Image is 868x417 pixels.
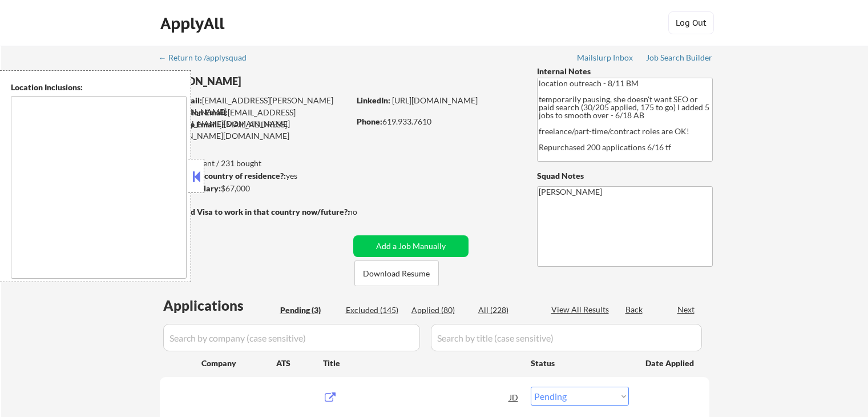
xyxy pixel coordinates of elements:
div: [PERSON_NAME] [160,74,394,89]
div: ATS [276,358,323,369]
div: Pending (3) [280,304,337,316]
div: 619.933.7610 [357,116,518,127]
div: Next [677,304,696,315]
div: 80 sent / 231 bought [159,158,349,169]
div: Status [531,352,629,373]
div: Title [323,358,520,369]
div: yes [159,170,346,182]
button: Log Out [668,11,714,34]
div: ApplyAll [160,14,228,33]
input: Search by company (case sensitive) [163,324,420,351]
div: Excluded (145) [346,304,403,316]
div: Date Applied [645,358,696,369]
a: [URL][DOMAIN_NAME] [392,95,478,105]
div: Mailslurp Inbox [577,54,634,62]
div: [EMAIL_ADDRESS][PERSON_NAME][DOMAIN_NAME] [160,107,349,129]
div: no [348,206,381,218]
div: [EMAIL_ADDRESS][PERSON_NAME][DOMAIN_NAME] [160,119,349,141]
div: View All Results [551,304,612,315]
div: [EMAIL_ADDRESS][PERSON_NAME][DOMAIN_NAME] [160,95,349,117]
button: Download Resume [354,260,439,286]
div: Location Inclusions: [11,82,187,93]
div: JD [508,387,520,407]
div: Internal Notes [537,66,713,77]
input: Search by title (case sensitive) [431,324,702,351]
div: $67,000 [159,183,349,194]
button: Add a Job Manually [353,235,469,257]
div: ← Return to /applysquad [159,54,257,62]
div: Squad Notes [537,170,713,182]
div: Applications [163,299,276,312]
div: All (228) [478,304,535,316]
div: Applied (80) [411,304,469,316]
div: Company [201,358,276,369]
strong: Will need Visa to work in that country now/future?: [160,207,350,216]
a: Mailslurp Inbox [577,53,634,65]
strong: LinkedIn: [357,95,390,105]
a: ← Return to /applysquad [159,53,257,65]
strong: Can work in country of residence?: [159,171,286,181]
div: Job Search Builder [646,54,713,62]
strong: Phone: [357,117,382,126]
div: Back [625,304,644,315]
